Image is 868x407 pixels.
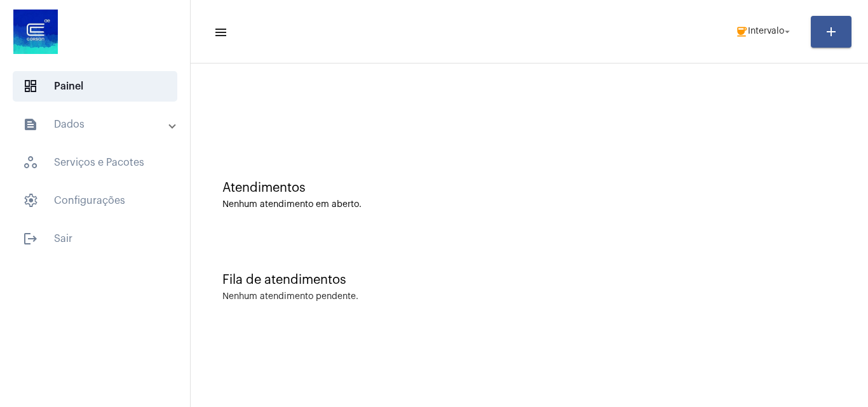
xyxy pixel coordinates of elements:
mat-panel-title: Dados [23,117,170,132]
div: Atendimentos [222,181,836,195]
span: sidenav icon [23,193,38,208]
mat-expansion-panel-header: sidenav iconDados [8,109,190,140]
mat-icon: arrow_drop_down [782,26,793,37]
div: Nenhum atendimento em aberto. [222,200,836,210]
mat-icon: sidenav icon [23,117,38,132]
button: Intervalo [728,19,801,44]
span: Serviços e Pacotes [13,147,177,178]
span: sidenav icon [23,79,38,94]
span: Configurações [13,185,177,216]
span: Sair [13,224,177,254]
mat-icon: sidenav icon [23,231,38,246]
span: Painel [13,71,177,102]
mat-icon: add [824,24,839,39]
mat-icon: sidenav icon [214,25,226,40]
span: Intervalo [748,27,784,36]
div: Fila de atendimentos [222,273,836,287]
span: sidenav icon [23,155,38,170]
img: d4669ae0-8c07-2337-4f67-34b0df7f5ae4.jpeg [10,6,61,57]
div: Nenhum atendimento pendente. [222,292,358,302]
mat-icon: coffee [735,25,748,38]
